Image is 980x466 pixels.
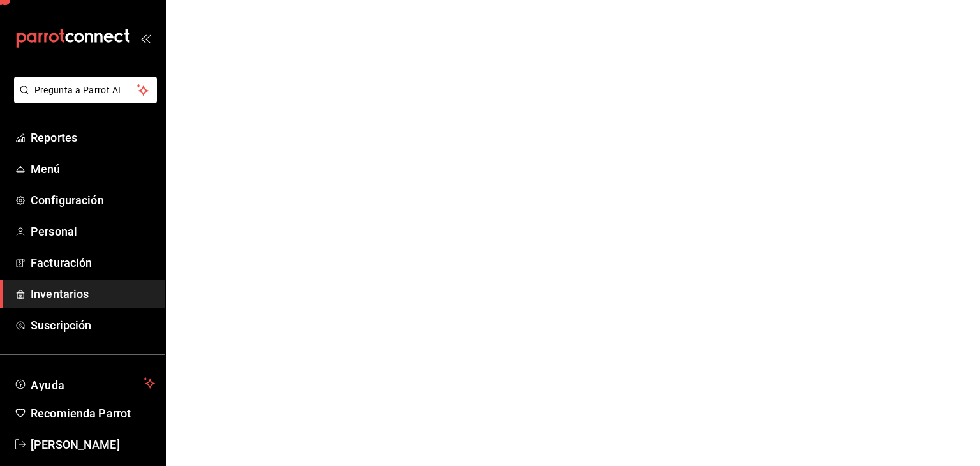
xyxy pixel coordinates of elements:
span: Inventarios [31,285,155,303]
span: Recomienda Parrot [31,405,155,422]
span: Personal [31,223,155,240]
span: Facturación [31,254,155,271]
span: Pregunta a Parrot AI [34,84,137,97]
span: Reportes [31,129,155,146]
span: Configuración [31,192,155,209]
button: open_drawer_menu [140,33,151,43]
span: Menú [31,160,155,177]
span: [PERSON_NAME] [31,436,155,453]
a: Pregunta a Parrot AI [9,93,157,106]
span: Suscripción [31,317,155,334]
button: Pregunta a Parrot AI [14,77,157,103]
span: Ayuda [31,375,138,391]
